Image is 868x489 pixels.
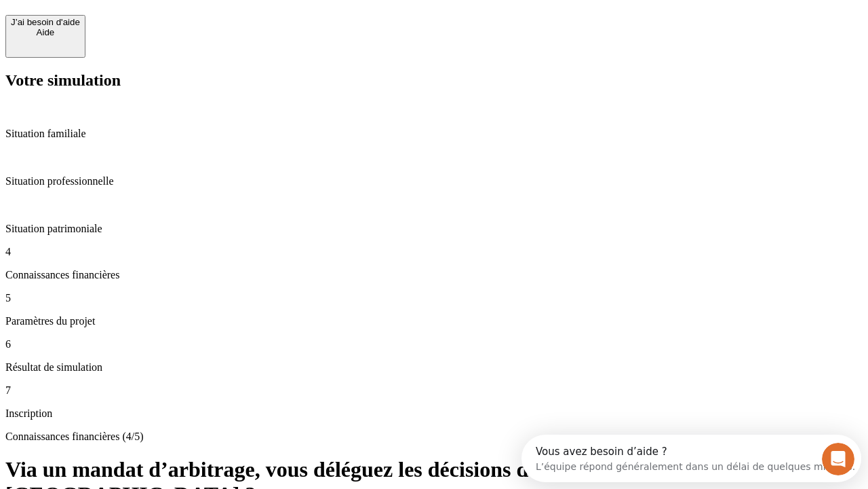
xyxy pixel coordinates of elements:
p: 4 [5,246,863,258]
p: 6 [5,338,863,350]
button: J’ai besoin d'aideAide [5,15,85,58]
p: Résultat de simulation [5,361,863,374]
p: Connaissances financières (4/5) [5,431,863,443]
p: 5 [5,292,863,304]
div: L’équipe répond généralement dans un délai de quelques minutes. [14,22,334,37]
p: Situation professionnelle [5,175,863,187]
div: J’ai besoin d'aide [11,17,80,27]
p: Inscription [5,407,863,420]
p: 7 [5,384,863,397]
p: Situation patrimoniale [5,223,863,235]
div: Ouvrir le Messenger Intercom [5,5,374,43]
p: Connaissances financières [5,269,863,281]
div: Vous avez besoin d’aide ? [14,12,334,22]
h2: Votre simulation [5,71,863,90]
div: Aide [11,27,80,37]
iframe: Intercom live chat [822,443,854,475]
iframe: Intercom live chat discovery launcher [521,435,861,482]
p: Situation familiale [5,128,863,140]
p: Paramètres du projet [5,315,863,327]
